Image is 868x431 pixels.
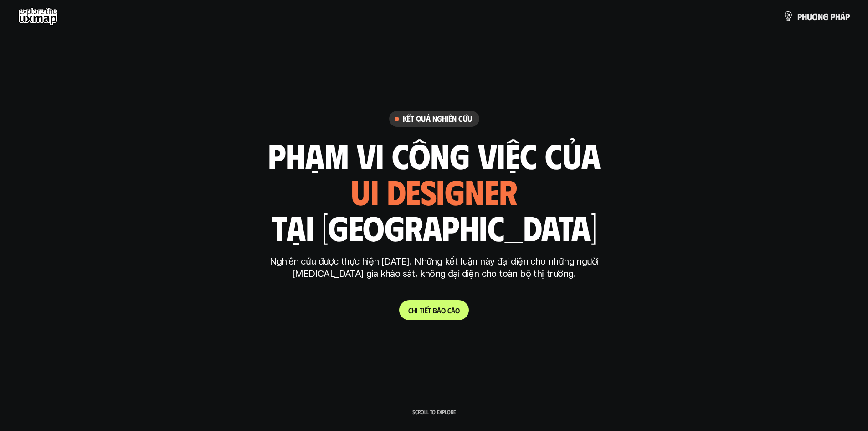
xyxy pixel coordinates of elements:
span: p [845,11,850,21]
span: i [423,306,425,315]
span: i [416,306,418,315]
span: h [412,306,416,315]
span: o [455,306,460,315]
span: C [408,306,412,315]
p: Scroll to explore [412,409,456,415]
span: c [447,306,451,315]
span: á [437,306,441,315]
h1: phạm vi công việc của [268,136,601,174]
span: t [428,306,431,315]
p: Nghiên cứu được thực hiện [DATE]. Những kết luận này đại diện cho những người [MEDICAL_DATA] gia ... [263,255,605,280]
span: á [451,306,455,315]
span: p [797,11,802,21]
span: h [835,11,840,21]
span: á [840,11,845,21]
a: Chitiếtbáocáo [399,300,469,320]
span: t [420,306,423,315]
span: ế [425,306,428,315]
span: ư [807,11,812,21]
span: g [823,11,828,21]
span: p [831,11,835,21]
span: o [441,306,446,315]
h1: tại [GEOGRAPHIC_DATA] [272,208,596,246]
a: phươngpháp [783,7,850,26]
span: ơ [812,11,818,21]
span: b [433,306,437,315]
h6: Kết quả nghiên cứu [403,114,472,124]
span: n [818,11,823,21]
span: h [802,11,807,21]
